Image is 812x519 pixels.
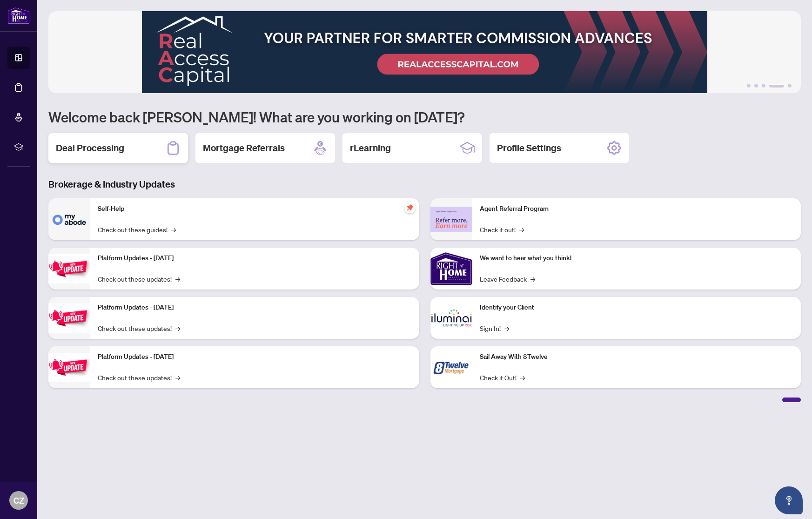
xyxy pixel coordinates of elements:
img: Self-Help [48,198,90,240]
a: Check out these updates!→ [98,274,180,284]
span: → [520,372,525,383]
img: Platform Updates - June 23, 2025 [48,353,90,382]
button: Open asap [775,486,803,514]
img: Platform Updates - July 8, 2025 [48,303,90,333]
p: Agent Referral Program [480,204,794,214]
img: Identify your Client [430,297,472,339]
a: Check out these guides!→ [98,224,176,235]
button: 4 [769,84,784,88]
span: → [175,372,180,383]
button: 5 [788,84,792,88]
span: → [175,323,180,333]
a: Check it Out!→ [480,372,525,383]
p: Self-Help [98,204,412,214]
img: Agent Referral Program [430,207,472,232]
p: Sail Away With 8Twelve [480,352,794,362]
span: → [519,224,524,235]
button: 1 [747,84,751,88]
p: Platform Updates - [DATE] [98,352,412,362]
a: Check out these updates!→ [98,372,180,383]
p: Identify your Client [480,303,794,313]
p: We want to hear what you think! [480,253,794,263]
img: Sail Away With 8Twelve [430,346,472,388]
span: → [504,323,509,333]
h3: Brokerage & Industry Updates [48,178,801,191]
span: pushpin [404,202,416,213]
img: Slide 3 [48,11,801,93]
img: logo [7,7,30,24]
span: → [175,274,180,284]
h2: rLearning [350,142,391,155]
button: 3 [762,84,765,88]
button: 2 [754,84,758,88]
img: Platform Updates - July 21, 2025 [48,254,90,283]
h2: Mortgage Referrals [203,142,285,155]
span: CZ [13,494,24,507]
span: → [530,274,535,284]
a: Leave Feedback→ [480,274,535,284]
a: Check out these updates!→ [98,323,180,333]
a: Sign In!→ [480,323,509,333]
img: We want to hear what you think! [430,248,472,290]
h2: Deal Processing [56,142,124,155]
p: Platform Updates - [DATE] [98,253,412,263]
h1: Welcome back [PERSON_NAME]! What are you working on [DATE]? [48,108,801,126]
h2: Profile Settings [497,142,561,155]
p: Platform Updates - [DATE] [98,303,412,313]
span: → [171,224,176,235]
a: Check it out!→ [480,224,524,235]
